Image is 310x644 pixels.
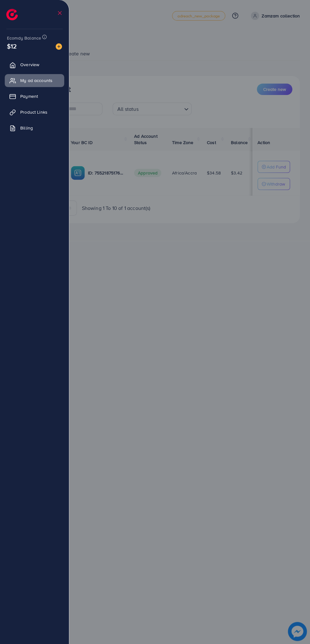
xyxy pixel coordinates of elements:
a: Payment [5,90,64,103]
a: Product Links [5,106,64,118]
span: Billing [20,125,33,131]
span: Overview [20,61,39,68]
a: My ad accounts [5,74,64,87]
span: Ecomdy Balance [7,35,41,41]
span: Payment [20,93,38,99]
a: Billing [5,122,64,134]
a: Overview [5,58,64,71]
span: $12 [7,41,17,51]
img: logo [6,9,18,20]
span: My ad accounts [20,77,53,84]
img: image [56,43,62,50]
span: Product Links [20,109,47,115]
